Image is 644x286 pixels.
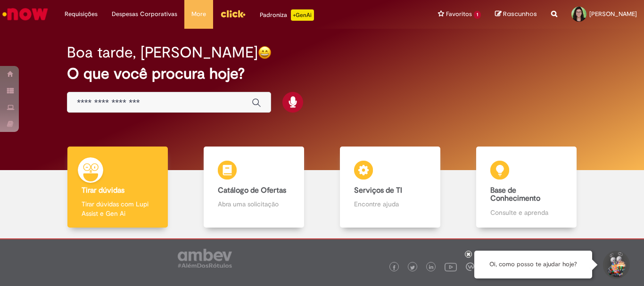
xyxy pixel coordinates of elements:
[1,5,50,24] img: ServiceNow
[65,9,98,19] span: Requisições
[82,199,153,218] p: Tirar dúvidas com Lupi Assist e Gen Ai
[466,262,474,271] img: logo_footer_workplace.png
[291,9,314,21] p: +GenAi
[191,9,206,19] span: More
[67,65,577,82] h2: O que você procura hoje?
[445,261,457,273] img: logo_footer_youtube.png
[112,9,177,19] span: Despesas Corporativas
[503,9,537,18] span: Rascunhos
[429,265,434,270] img: logo_footer_linkedin.png
[392,265,396,270] img: logo_footer_facebook.png
[490,186,540,204] b: Base de Conhecimento
[186,147,322,228] a: Catálogo de Ofertas Abra uma solicitação
[474,11,481,19] span: 1
[410,265,415,270] img: logo_footer_twitter.png
[474,251,592,278] div: Oi, como posso te ajudar hoje?
[495,10,537,19] a: Rascunhos
[220,7,246,21] img: click_logo_yellow_360x200.png
[260,9,314,21] div: Padroniza
[322,147,458,228] a: Serviços de TI Encontre ajuda
[82,186,124,195] b: Tirar dúvidas
[218,199,289,209] p: Abra uma solicitação
[602,251,630,279] button: Iniciar Conversa de Suporte
[258,46,272,59] img: happy-face.png
[446,9,472,19] span: Favoritos
[490,208,562,217] p: Consulte e aprenda
[354,199,426,209] p: Encontre ajuda
[458,147,594,228] a: Base de Conhecimento Consulte e aprenda
[218,186,286,195] b: Catálogo de Ofertas
[50,147,186,228] a: Tirar dúvidas Tirar dúvidas com Lupi Assist e Gen Ai
[354,186,402,195] b: Serviços de TI
[589,10,637,18] span: [PERSON_NAME]
[178,249,232,268] img: logo_footer_ambev_rotulo_gray.png
[67,44,258,61] h2: Boa tarde, [PERSON_NAME]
